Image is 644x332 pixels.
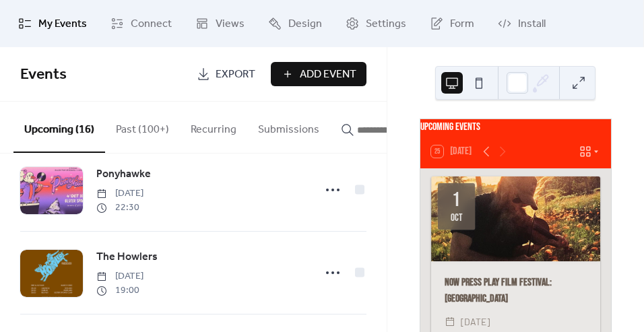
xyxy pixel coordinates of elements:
[96,249,158,265] span: The Howlers
[300,67,356,83] span: Add Event
[131,16,172,32] span: Connect
[38,16,87,32] span: My Events
[216,16,245,32] span: Views
[247,102,330,152] button: Submissions
[96,201,143,215] span: 22:30
[13,102,105,153] button: Upcoming (16)
[335,5,416,42] a: Settings
[445,276,552,305] a: Now Press Play Film Festival: [GEOGRAPHIC_DATA]
[288,16,322,32] span: Design
[96,248,158,266] a: The Howlers
[216,67,255,83] span: Export
[518,16,546,32] span: Install
[420,119,611,135] div: Upcoming events
[451,213,462,223] div: Oct
[20,60,67,90] span: Events
[105,102,180,152] button: Past (100+)
[96,269,143,284] span: [DATE]
[445,314,455,330] div: ​
[96,166,151,182] span: Ponyhawke
[461,314,490,330] span: [DATE]
[258,5,332,42] a: Design
[100,5,182,42] a: Connect
[366,16,406,32] span: Settings
[420,5,484,42] a: Form
[450,16,474,32] span: Form
[96,187,143,201] span: [DATE]
[185,5,255,42] a: Views
[488,5,556,42] a: Install
[187,62,265,86] a: Export
[96,284,143,298] span: 19:00
[452,190,460,210] div: 1
[271,62,366,86] button: Add Event
[96,166,151,183] a: Ponyhawke
[8,5,97,42] a: My Events
[180,102,247,152] button: Recurring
